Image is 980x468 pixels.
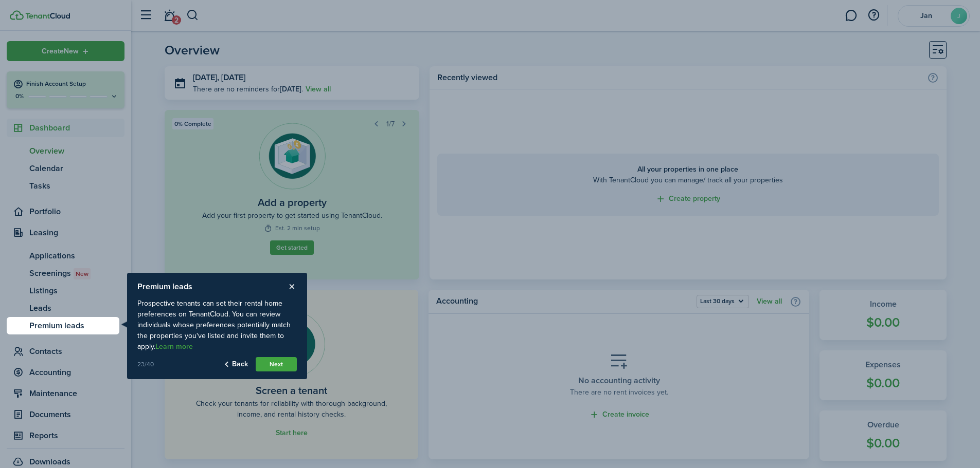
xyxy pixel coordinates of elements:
[155,343,193,351] a: Learn more
[287,282,297,291] button: Close product tour
[137,280,192,293] product-tour-step-title: Premium leads
[137,360,154,369] span: 23/40
[223,357,248,371] button: Back
[256,357,297,371] button: Next
[137,293,297,357] product-tour-step-description: Prospective tenants can set their rental home preferences on TenantCloud. You can review individu...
